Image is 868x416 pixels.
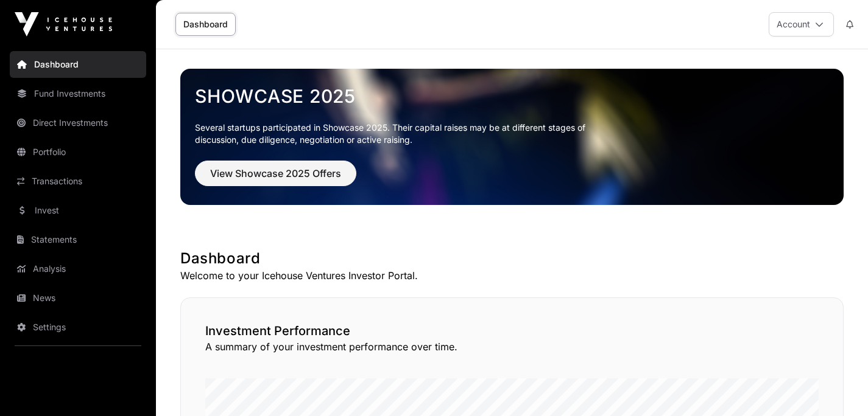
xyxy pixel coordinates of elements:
a: Fund Investments [10,80,146,107]
span: View Showcase 2025 Offers [210,166,341,181]
p: Welcome to your Icehouse Ventures Investor Portal. [180,268,844,283]
a: Invest [10,197,146,224]
a: Dashboard [175,13,236,36]
a: News [10,285,146,311]
a: Direct Investments [10,109,146,136]
button: Account [769,12,834,36]
img: Showcase 2025 [180,69,844,205]
p: A summary of your investment performance over time. [205,339,819,354]
a: View Showcase 2025 Offers [195,173,356,185]
a: Showcase 2025 [195,85,829,107]
a: Analysis [10,255,146,282]
h2: Investment Performance [205,322,819,339]
img: Icehouse Ventures Logo [15,12,112,36]
a: Settings [10,314,146,341]
a: Dashboard [10,51,146,78]
button: View Showcase 2025 Offers [195,161,356,186]
a: Transactions [10,168,146,195]
a: Statements [10,226,146,253]
a: Portfolio [10,139,146,165]
p: Several startups participated in Showcase 2025. Their capital raises may be at different stages o... [195,122,604,146]
iframe: Chat Widget [807,358,868,416]
h1: Dashboard [180,249,844,268]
